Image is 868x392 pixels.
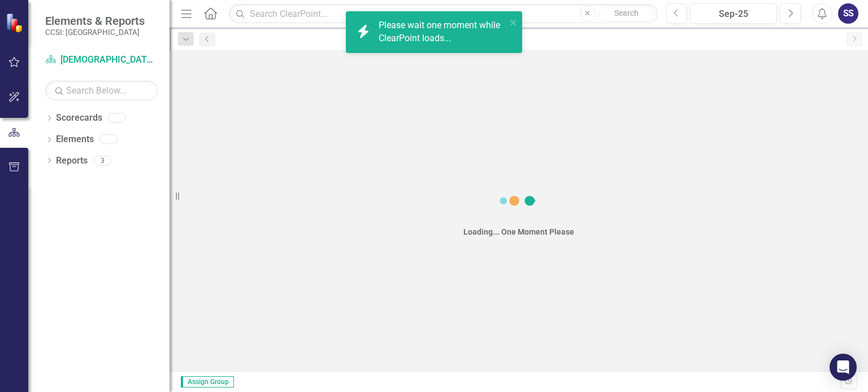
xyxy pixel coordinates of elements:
[694,7,773,21] div: Sep-25
[56,112,102,125] a: Scorecards
[838,3,858,24] button: SS
[56,155,88,168] a: Reports
[510,16,518,29] button: close
[45,28,145,37] small: CCSI: [GEOGRAPHIC_DATA]
[830,354,857,381] div: Open Intercom Messenger
[45,81,158,100] input: Search Below...
[463,226,574,237] div: Loading... One Moment Please
[181,376,234,387] span: Assign Group
[45,54,158,67] a: [DEMOGRAPHIC_DATA] Family Services
[598,6,655,21] button: Search
[93,156,111,165] div: 3
[229,4,657,24] input: Search ClearPoint...
[56,133,94,146] a: Elements
[45,14,145,28] span: Elements & Reports
[5,12,25,33] img: ClearPoint Strategy
[690,3,777,24] button: Sep-25
[379,19,506,45] div: Please wait one moment while ClearPoint loads...
[614,8,639,17] span: Search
